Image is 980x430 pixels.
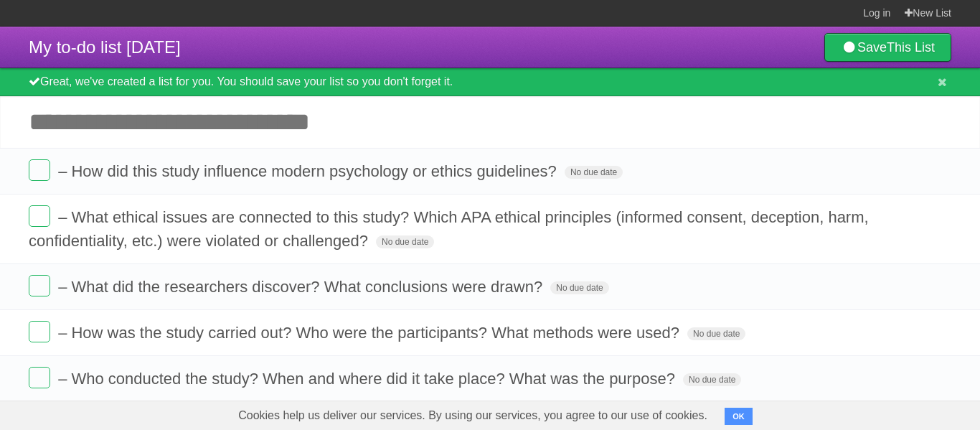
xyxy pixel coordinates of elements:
span: No due date [550,281,608,294]
label: Done [29,367,50,388]
label: Done [29,275,50,296]
a: SaveThis List [824,33,951,62]
span: – How was the study carried out? Who were the participants? What methods were used? [58,324,683,342]
span: My to-do list [DATE] [29,37,181,57]
span: No due date [687,327,745,340]
span: – How did this study influence modern psychology or ethics guidelines? [58,162,560,180]
span: – What ethical issues are connected to this study? Which APA ethical principles (informed consent... [29,208,869,250]
span: No due date [565,166,623,179]
span: – What did the researchers discover? What conclusions were drawn? [58,278,546,296]
button: OK [725,408,753,425]
span: No due date [376,235,434,248]
span: – Who conducted the study? When and where did it take place? What was the purpose? [58,370,679,388]
b: This List [887,40,935,55]
label: Done [29,159,50,181]
label: Done [29,205,50,227]
label: Done [29,321,50,342]
span: No due date [683,373,741,386]
span: Cookies help us deliver our services. By using our services, you agree to our use of cookies. [224,401,722,430]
